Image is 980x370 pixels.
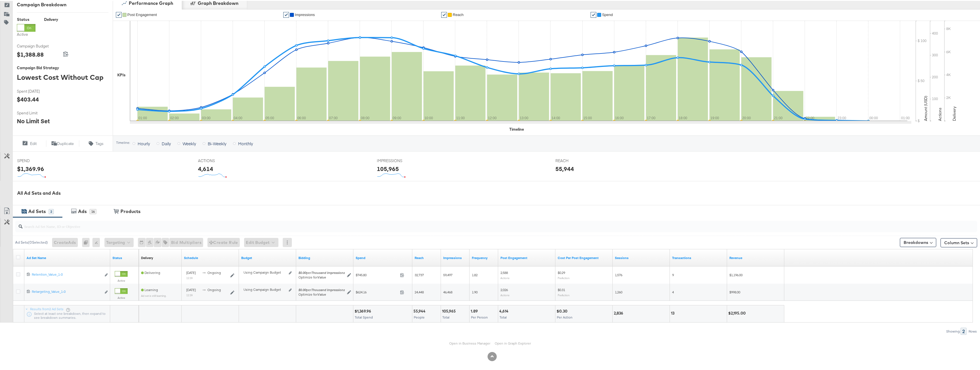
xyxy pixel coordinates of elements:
span: Per Action [557,314,573,319]
span: Edit [30,140,37,146]
div: $1,369.96 [355,308,373,313]
span: $1,196.00 [729,272,743,276]
div: Delivery [141,255,153,259]
a: Reflects the ability of your Ad Set to achieve delivery based on ad states, schedule and budget. [141,255,153,259]
div: Showing: [946,329,961,333]
div: 0 [82,237,92,246]
span: 32,737 [415,272,424,276]
span: 1,576 [615,272,622,276]
span: Weekly [183,140,196,146]
div: 105,965 [377,164,399,172]
em: $0.00 [298,270,306,274]
label: Active [17,31,35,36]
text: Amount (USD) [923,95,928,120]
div: Campaign Bid Strategy [17,64,108,70]
span: ongoing [207,270,221,274]
div: 55,944 [555,164,574,172]
span: Bi-Weekly [208,140,226,146]
span: 59,497 [443,272,452,276]
label: Active [115,295,128,299]
div: Timeline: [116,140,130,144]
text: Delivery [952,106,957,120]
span: Impressions [295,12,315,16]
span: Monthly [238,140,253,146]
div: Timeline [509,126,524,131]
a: ✔ [591,11,596,17]
div: $1,369.96 [17,164,44,172]
span: Delivering [141,270,160,274]
a: Open in Graph Explorer [495,340,531,345]
div: 2 [49,208,54,213]
div: Campaign Breakdown [17,1,108,7]
button: Tags [79,139,113,146]
span: $0.31 [558,287,565,291]
button: Edit [13,139,46,146]
div: 1.89 [471,308,480,313]
div: $1,388.88 [17,49,44,58]
span: $745.80 [356,272,398,276]
span: 2,026 [500,287,508,291]
div: 105,965 [442,308,458,313]
span: Campaign Budget [17,43,60,48]
em: Thousand Impressions [311,270,345,274]
sub: 12:39 [186,275,193,279]
span: People [414,314,425,319]
div: Status [17,16,35,21]
a: The number of times your ad was served. On mobile apps an ad is counted as served the first time ... [443,255,467,259]
div: 16 [90,208,96,213]
a: Shows your bid and optimisation settings for this Ad Set. [298,255,351,259]
em: Value [317,291,326,296]
span: 2,588 [500,270,508,274]
span: Learning [141,287,158,291]
span: Per Person [471,314,488,319]
span: Duplicate [57,140,74,146]
span: Total [442,314,450,319]
a: The total amount spent to date. [356,255,410,259]
span: 9 [672,272,674,276]
a: Open in Business Manager [449,340,490,345]
span: Total [500,314,507,319]
div: 2,836 [614,310,625,315]
sub: Actions [500,293,510,296]
div: Delivery [44,16,58,21]
span: Total Spend [355,314,373,319]
text: Actions [937,107,943,120]
a: Shows the current state of your Ad Set. [112,255,136,259]
a: ✔ [441,11,447,17]
span: 1.82 [472,272,478,276]
span: Spent [DATE] [17,88,60,93]
sub: Per Action [558,275,569,279]
a: Retention_Value_1-0 [32,271,101,277]
span: $624.16 [356,289,398,293]
button: Duplicate [46,139,80,146]
div: Using Campaign Budget [243,269,287,274]
div: Ads [78,207,87,214]
span: Spend Limit [17,110,60,115]
span: $0.29 [558,270,565,274]
div: 13 [671,310,676,315]
div: Ad Sets ( 0 Selected) [15,239,48,244]
span: 1,260 [615,289,622,293]
button: Column Sets [941,237,977,246]
span: 46,468 [443,289,452,293]
span: Hourly [138,140,150,146]
sub: Ad set is still learning. [141,293,167,297]
input: Search Ad Set Name, ID or Objective [23,218,885,229]
a: Transaction Revenue - The total sale revenue (excluding shipping and tax) of the transaction [729,255,782,259]
a: The average cost per action related to your Page's posts as a result of your ad. [558,255,610,259]
span: 4 [672,289,674,293]
button: Breakdowns [900,237,936,246]
span: Post Engagement [127,12,157,16]
div: Optimize for [298,291,345,296]
span: Tags [96,140,104,146]
span: [DATE] [186,270,196,274]
sub: Actions [500,275,510,279]
div: 55,944 [413,308,427,313]
span: SPEND [17,157,60,163]
div: No Limit Set [17,116,50,124]
span: $998.00 [729,289,740,293]
div: Products [120,207,140,214]
span: REACH [555,157,598,163]
span: Daily [162,140,171,146]
span: [DATE] [186,287,196,291]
